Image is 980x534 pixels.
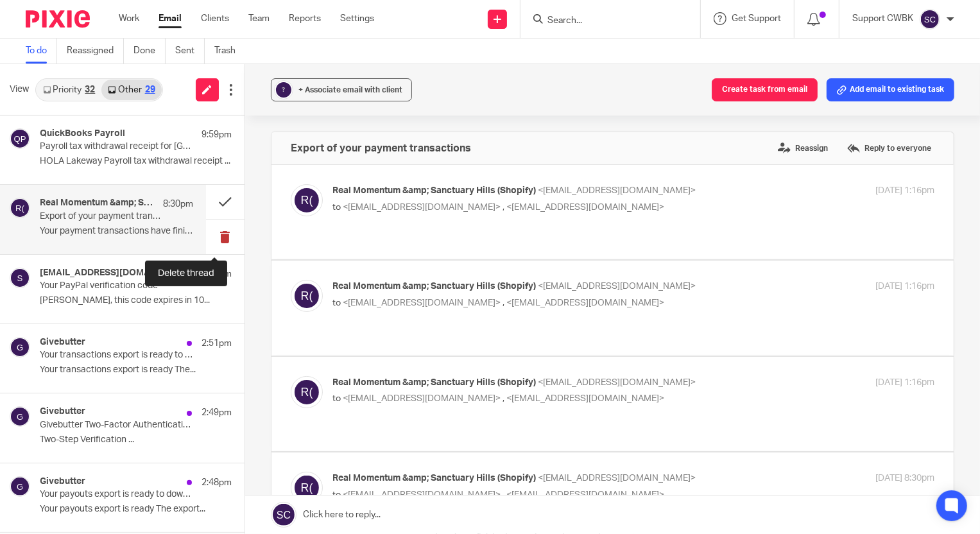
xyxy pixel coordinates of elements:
[852,12,913,25] p: Support CWBK
[291,184,323,216] img: svg%3E
[40,406,85,417] h4: Givebutter
[26,10,90,28] img: Pixie
[332,394,341,403] span: to
[332,474,536,483] span: Real Momentum &amp; Sanctuary Hills (Shopify)
[875,472,934,485] p: [DATE] 8:30pm
[506,298,664,307] span: <[EMAIL_ADDRESS][DOMAIN_NAME]>
[291,472,323,504] img: svg%3E
[276,82,291,98] div: ?
[159,12,182,25] a: Email
[67,39,124,64] a: Reassigned
[40,420,193,431] p: Givebutter Two-Factor Authentication Code
[163,198,193,211] p: 8:30pm
[732,14,781,23] span: Get Support
[332,203,341,212] span: to
[506,394,664,403] span: <[EMAIL_ADDRESS][DOMAIN_NAME]>
[119,12,139,25] a: Work
[10,476,30,497] img: svg%3E
[503,394,504,403] span: ,
[30,46,173,56] a: payment_transactions_export_1.csv
[503,490,504,499] span: ,
[40,504,232,515] p: Your payouts export is ready The export...
[503,203,504,212] span: ,
[503,298,504,307] span: ,
[40,350,193,361] p: Your transactions export is ready to download!
[40,295,232,306] p: [PERSON_NAME], this code expires in 10...
[289,12,321,25] a: Reports
[10,337,30,357] img: svg%3E
[506,203,664,212] span: <[EMAIL_ADDRESS][DOMAIN_NAME]>
[101,80,161,100] a: Other29
[343,298,501,307] span: <[EMAIL_ADDRESS][DOMAIN_NAME]>
[538,282,696,291] span: <[EMAIL_ADDRESS][DOMAIN_NAME]>
[538,186,696,195] span: <[EMAIL_ADDRESS][DOMAIN_NAME]>
[175,39,205,64] a: Sent
[538,378,696,387] span: <[EMAIL_ADDRESS][DOMAIN_NAME]>
[827,78,954,101] button: Add email to existing task
[202,406,232,419] p: 2:49pm
[40,280,193,291] p: Your PayPal verification code
[40,435,232,445] p: Two-Step Verification ...
[775,139,831,158] label: Reassign
[291,376,323,408] img: svg%3E
[116,58,186,85] img: Shopify Logo
[202,268,232,280] p: 3:02pm
[26,39,57,64] a: To do
[538,474,696,483] span: <[EMAIL_ADDRESS][DOMAIN_NAME]>
[202,337,232,350] p: 2:51pm
[332,490,341,499] span: to
[298,86,402,94] span: + Associate email with client
[875,184,934,198] p: [DATE] 1:16pm
[920,9,940,30] img: svg%3E
[40,128,125,139] h4: QuickBooks Payroll
[13,30,288,45] h4: Downloads
[214,39,245,64] a: Trash
[332,282,536,291] span: Real Momentum &amp; Sanctuary Hills (Shopify)
[340,12,374,25] a: Settings
[506,490,664,499] span: <[EMAIL_ADDRESS][DOMAIN_NAME]>
[343,203,501,212] span: <[EMAIL_ADDRESS][DOMAIN_NAME]>
[13,1,288,29] p: Your payment transactions have finished exporting and are ready to download.
[712,78,818,101] button: Create task from email
[291,280,323,312] img: svg%3E
[10,406,30,427] img: svg%3E
[40,268,180,279] h4: [EMAIL_ADDRESS][DOMAIN_NAME]
[133,39,166,64] a: Done
[40,198,157,209] h4: Real Momentum &amp; Sanctuary Hills (Shopify)
[40,141,193,152] p: Payroll tax withdrawal receipt for [GEOGRAPHIC_DATA]
[343,394,501,403] span: <[EMAIL_ADDRESS][DOMAIN_NAME]>
[875,376,934,390] p: [DATE] 1:16pm
[202,128,232,141] p: 9:59pm
[40,226,193,237] p: Your payment transactions have finished...
[546,15,662,27] input: Search
[291,142,471,155] h4: Export of your payment transactions
[40,476,85,487] h4: Givebutter
[10,83,29,96] span: View
[40,211,162,222] p: Export of your payment transactions
[40,156,232,167] p: HOLA Lakeway Payroll tax withdrawal receipt ...
[10,198,30,218] img: svg%3E
[875,280,934,293] p: [DATE] 1:16pm
[332,378,536,387] span: Real Momentum &amp; Sanctuary Hills (Shopify)
[343,490,501,499] span: <[EMAIL_ADDRESS][DOMAIN_NAME]>
[248,12,270,25] a: Team
[40,365,232,375] p: Your transactions export is ready The...
[332,186,536,195] span: Real Momentum &amp; Sanctuary Hills (Shopify)
[201,12,229,25] a: Clients
[10,128,30,149] img: svg%3E
[37,80,101,100] a: Priority32
[40,337,85,348] h4: Givebutter
[10,268,30,288] img: svg%3E
[271,78,412,101] button: ? + Associate email with client
[844,139,934,158] label: Reply to everyone
[145,85,155,94] div: 29
[202,476,232,489] p: 2:48pm
[85,85,95,94] div: 32
[40,489,193,500] p: Your payouts export is ready to download!
[332,298,341,307] span: to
